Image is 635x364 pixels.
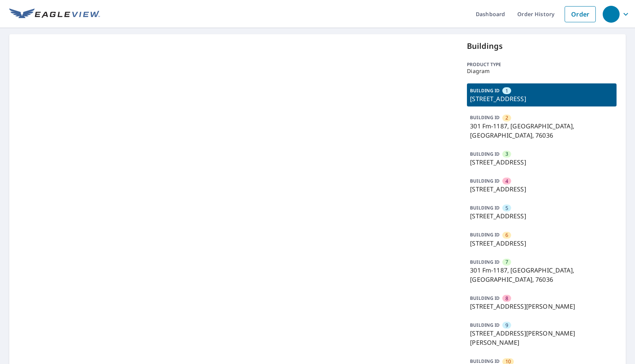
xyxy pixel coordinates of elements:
[9,8,100,20] img: EV Logo
[467,40,617,52] p: Buildings
[470,266,613,284] p: 301 Fm-1187, [GEOGRAPHIC_DATA], [GEOGRAPHIC_DATA], 76036
[470,231,500,238] p: BUILDING ID
[470,204,500,211] p: BUILDING ID
[470,184,613,194] p: [STREET_ADDRESS]
[505,150,508,158] span: 3
[470,121,613,140] p: 301 Fm-1187, [GEOGRAPHIC_DATA], [GEOGRAPHIC_DATA], 76036
[505,322,508,329] span: 9
[505,87,508,95] span: 1
[505,204,508,212] span: 5
[565,6,596,22] a: Order
[467,68,617,74] p: Diagram
[470,211,613,221] p: [STREET_ADDRESS]
[505,114,508,121] span: 2
[505,231,508,239] span: 6
[470,114,500,121] p: BUILDING ID
[470,259,500,265] p: BUILDING ID
[505,258,508,266] span: 7
[505,295,508,302] span: 8
[470,322,500,328] p: BUILDING ID
[470,158,613,167] p: [STREET_ADDRESS]
[467,61,617,68] p: Product type
[470,151,500,157] p: BUILDING ID
[505,178,508,185] span: 4
[470,87,500,94] p: BUILDING ID
[470,302,613,311] p: [STREET_ADDRESS][PERSON_NAME]
[470,329,613,347] p: [STREET_ADDRESS][PERSON_NAME][PERSON_NAME]
[470,295,500,301] p: BUILDING ID
[470,178,500,184] p: BUILDING ID
[470,239,613,248] p: [STREET_ADDRESS]
[470,94,613,103] p: [STREET_ADDRESS]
